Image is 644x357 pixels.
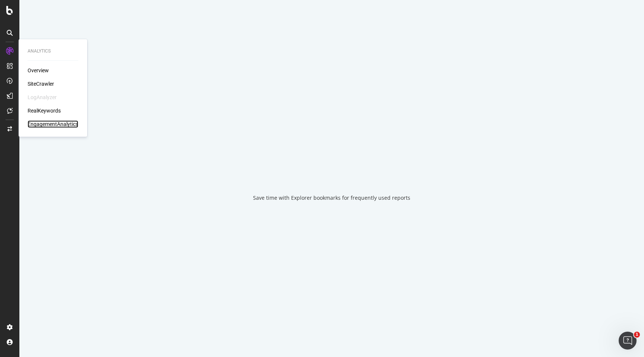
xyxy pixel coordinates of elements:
div: Analytics [28,48,78,54]
iframe: Intercom live chat [619,332,637,350]
a: RealKeywords [28,107,61,114]
div: animation [305,155,359,182]
a: SiteCrawler [28,80,54,88]
div: Save time with Explorer bookmarks for frequently used reports [253,194,410,202]
span: 1 [634,332,640,338]
a: Overview [28,67,49,74]
a: EngagementAnalytics [28,120,78,128]
div: LogAnalyzer [28,94,57,101]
